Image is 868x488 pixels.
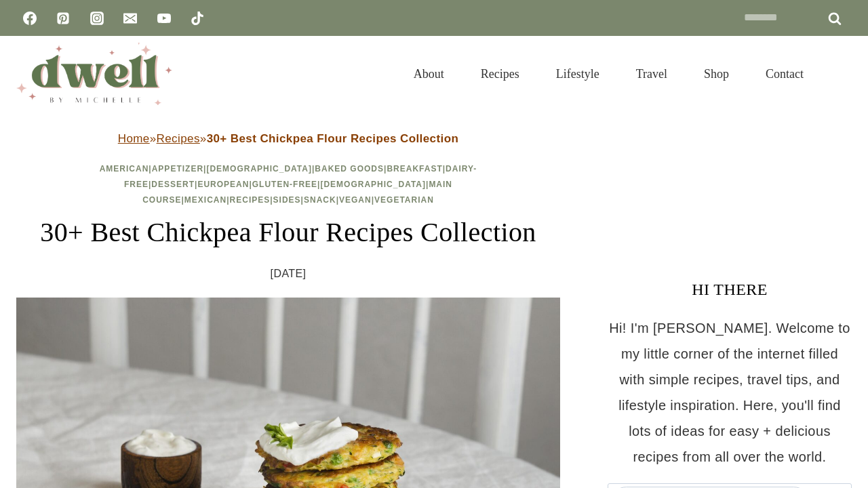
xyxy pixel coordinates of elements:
span: » » [118,132,458,145]
a: Recipes [462,50,538,98]
h3: HI THERE [608,277,852,302]
a: Pinterest [50,5,77,32]
a: Contact [747,50,822,98]
a: Shop [686,50,747,98]
a: Instagram [83,5,111,32]
a: Lifestyle [538,50,618,98]
h1: 30+ Best Chickpea Flour Recipes Collection [16,212,560,253]
a: Recipes [230,195,271,205]
nav: Primary Navigation [395,50,822,98]
a: Mexican [184,195,226,205]
a: Breakfast [387,164,442,174]
a: Home [118,132,150,145]
a: Travel [618,50,686,98]
a: Sides [273,195,301,205]
strong: 30+ Best Chickpea Flour Recipes Collection [207,132,459,145]
a: TikTok [184,5,211,32]
a: Dessert [151,180,195,189]
a: Snack [304,195,336,205]
time: [DATE] [271,264,307,284]
a: American [100,164,149,174]
button: View Search Form [829,62,852,85]
a: European [197,180,249,189]
a: Facebook [16,5,43,32]
a: Vegetarian [374,195,434,205]
a: Baked Goods [315,164,384,174]
p: Hi! I'm [PERSON_NAME]. Welcome to my little corner of the internet filled with simple recipes, tr... [608,315,852,470]
a: Gluten-Free [252,180,317,189]
a: Email [117,5,144,32]
a: About [395,50,462,98]
a: Vegan [339,195,372,205]
span: | | | | | | | | | | | | | | | | [100,164,477,205]
a: [DEMOGRAPHIC_DATA] [206,164,312,174]
a: Appetizer [152,164,203,174]
a: Recipes [157,132,200,145]
a: [DEMOGRAPHIC_DATA] [320,180,426,189]
img: DWELL by michelle [16,43,172,105]
a: YouTube [151,5,178,32]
